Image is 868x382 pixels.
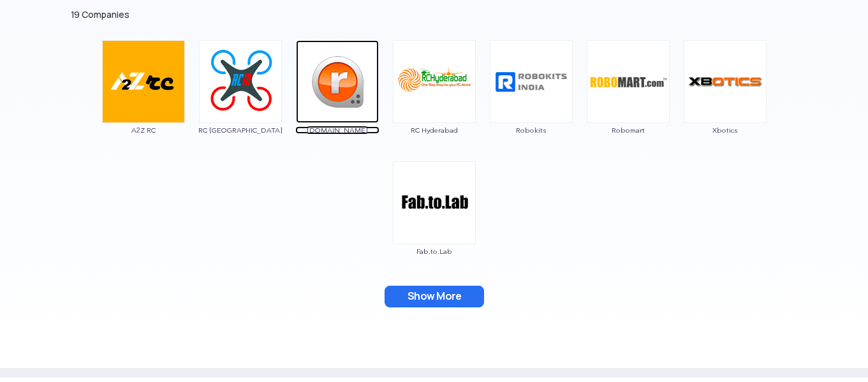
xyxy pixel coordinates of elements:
[587,40,670,123] img: ic_robomart.png
[684,40,767,123] img: ic_xbotics.png
[295,126,379,134] span: [DOMAIN_NAME]
[198,126,283,134] span: RC [GEOGRAPHIC_DATA]
[101,75,186,134] a: A2Z RC
[586,75,670,134] a: Robomart
[392,75,476,134] a: RC Hyderabad
[393,161,476,244] img: ic_fabtolab.png
[489,75,573,134] a: Robokits
[101,126,186,134] span: A2Z RC
[586,126,670,134] span: Robomart
[490,40,573,123] img: ic_robokits.png
[393,40,476,123] img: ic_rchyd.png
[683,75,767,134] a: Xbotics
[683,126,767,134] span: Xbotics
[392,196,476,255] a: Fab.to.Lab
[71,8,798,21] div: 19 Companies
[392,126,476,134] span: RC Hyderabad
[199,40,282,123] img: ic_rcmumbai.png
[296,40,379,123] img: ic_robu.png
[198,75,283,134] a: RC [GEOGRAPHIC_DATA]
[385,286,484,307] button: Show More
[102,40,185,123] img: ic_a2zrc.png
[392,247,476,255] span: Fab.to.Lab
[295,75,379,134] a: [DOMAIN_NAME]
[489,126,573,134] span: Robokits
